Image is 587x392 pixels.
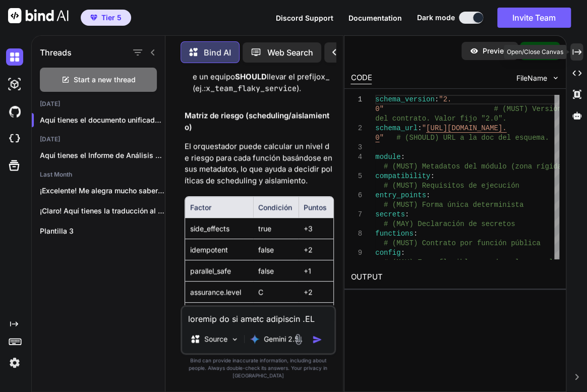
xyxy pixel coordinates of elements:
span: " [422,124,426,132]
span: schema_url [375,124,418,132]
img: darkAi-studio [6,76,23,93]
div: 1 [350,95,362,104]
p: Source [204,334,227,344]
span: : [401,153,405,161]
code: x_ [321,72,330,82]
p: Gemini 2.5.. [264,334,303,344]
div: 7 [350,210,362,219]
span: del contrato. Valor fijo "2.0". [375,115,506,123]
span: : [426,191,430,199]
td: C [253,282,299,303]
p: Aquí tienes el documento unificado, comb... [40,115,165,125]
li: Las etiquetas privadas o específicas de un equipo llevar el prefijo (ej.: ). [193,60,334,94]
span: # (MUST) Requisitos de ejecución [384,182,519,190]
span: [URL][DOMAIN_NAME]. [426,124,507,132]
h1: Threads [40,46,72,59]
th: Puntos [299,197,333,218]
img: Gemini 2.5 flash [250,334,260,344]
div: Open/Close Canvas [504,45,566,59]
span: secrets [375,210,405,218]
span: : [431,172,435,180]
span: # (MAY) Zona flexible, usada solo por el [384,258,553,266]
p: Plantilla 3 [40,226,165,236]
span: module [375,153,400,161]
p: Preview [483,46,510,56]
span: "2. [439,95,451,103]
img: Bind AI [8,8,69,23]
div: 8 [350,229,362,239]
span: 0 [375,134,379,142]
td: > 2 [253,303,299,324]
div: 6 [350,191,362,200]
span: : [418,124,422,132]
span: : [414,230,418,238]
span: # (MUST) Contrato por función pública [384,239,541,247]
td: false [253,260,299,282]
th: Factor [185,197,253,218]
button: Documentation [348,13,402,23]
img: attachment [292,333,304,345]
p: El orquestador puede calcular un nivel de riesgo para cada función basándose en sus metadatos, lo... [185,141,334,186]
button: premiumTier 5 [81,10,131,26]
img: Pick Models [230,335,239,344]
img: settings [6,354,23,371]
h2: [DATE] [32,100,165,108]
td: +3 [299,218,333,239]
img: preview [469,46,479,55]
code: x_team_flaky_service [206,83,297,93]
img: githubDark [6,103,23,120]
div: CODE [350,72,372,84]
span: Dark mode [417,13,455,23]
h2: [DATE] [32,135,165,143]
span: # (SHOULD) URL a la doc del esquema. [396,134,549,142]
span: Discord Support [276,14,333,22]
span: : [405,210,409,218]
div: 4 [350,152,362,162]
span: Documentation [348,14,402,22]
button: Invite Team [497,8,571,28]
button: Discord Support [276,13,333,23]
h2: Last Month [32,171,165,179]
td: +1 [299,260,333,282]
div: 5 [350,172,362,181]
td: idempotent [185,239,253,260]
p: Bind can provide inaccurate information, including about people. Always double-check its answers.... [181,357,336,379]
img: chevron down [551,74,560,82]
img: cloudideIcon [6,130,23,147]
div: 2 [350,124,362,133]
td: max_retries [185,303,253,324]
span: # (MUST) Forma única determinista [384,201,523,209]
p: Aquí tienes el Informe de Análisis Arquitectónico... [40,150,165,160]
td: true [253,218,299,239]
span: schema_version [375,95,435,103]
span: : [401,249,405,257]
img: premium [90,15,97,21]
h2: OUTPUT [344,265,566,289]
span: # (MUST) Metadatos del módulo (zona rígida) [384,162,566,171]
span: compatibility [375,172,430,180]
th: Condición [253,197,299,218]
h2: Matriz de riesgo (scheduling/aislamiento) [185,110,334,133]
td: parallel_safe [185,260,253,282]
span: Start a new thread [74,75,136,85]
p: Web Search [267,46,313,59]
span: Tier 5 [101,13,122,23]
span: # (MAY) Declaración de secretos [384,220,515,228]
td: +1 [299,303,333,324]
span: " [380,134,384,142]
td: +2 [299,282,333,303]
td: +2 [299,239,333,260]
td: side_effects [185,218,253,239]
img: icon [312,334,322,345]
span: 0" [375,105,384,113]
span: entry_points [375,191,426,199]
img: darkChat [6,48,23,66]
span: FileName [516,73,547,83]
span: config [375,249,400,257]
span: functions [375,230,414,238]
p: ¡Claro! Aquí tienes la traducción al inglés... [40,206,165,216]
div: 9 [350,248,362,258]
div: 3 [350,143,362,152]
strong: SHOULD [235,72,267,81]
td: false [253,239,299,260]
